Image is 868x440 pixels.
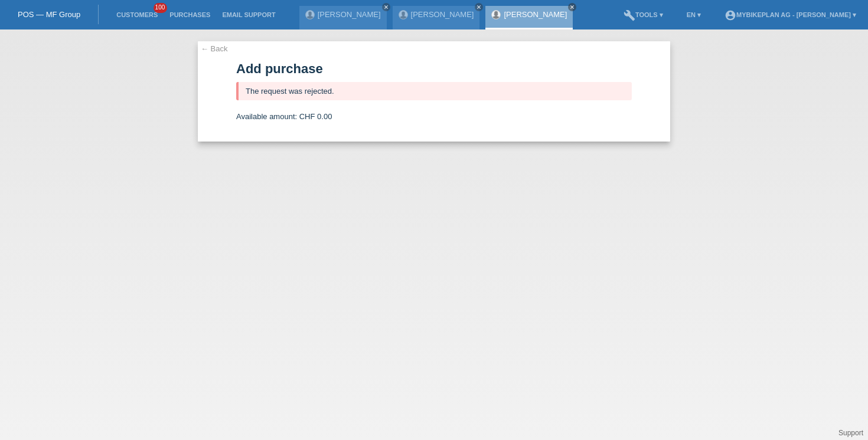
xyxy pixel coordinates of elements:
i: build [624,9,635,21]
a: close [382,3,390,11]
a: Support [838,429,863,437]
a: [PERSON_NAME] [318,10,381,19]
a: Customers [110,11,164,18]
a: buildTools ▾ [618,11,669,18]
a: close [568,3,576,11]
h1: Add purchase [236,61,632,76]
a: close [475,3,483,11]
a: Email Support [216,11,281,18]
a: [PERSON_NAME] [411,10,474,19]
span: 100 [154,3,168,13]
span: Available amount: [236,112,297,121]
i: close [383,4,389,10]
a: ← Back [201,44,228,53]
a: POS — MF Group [18,10,80,19]
div: The request was rejected. [236,82,632,100]
i: close [569,4,575,10]
a: account_circleMybikeplan AG - [PERSON_NAME] ▾ [719,11,862,18]
span: CHF 0.00 [299,112,332,121]
a: [PERSON_NAME] [504,10,567,19]
i: close [476,4,482,10]
a: EN ▾ [681,11,707,18]
i: account_circle [725,9,736,21]
a: Purchases [164,11,216,18]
